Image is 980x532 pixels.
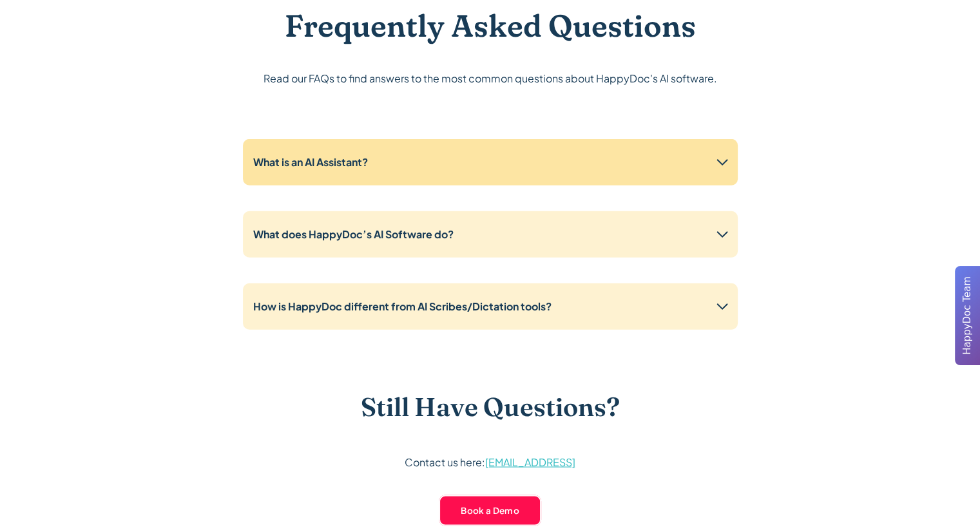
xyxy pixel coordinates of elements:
[485,455,575,468] a: [EMAIL_ADDRESS]
[285,6,696,44] h2: Frequently Asked Questions
[253,227,454,241] strong: What does HappyDoc’s AI Software do?
[439,495,541,526] a: Book a Demo
[253,299,552,313] strong: How is HappyDoc different from AI Scribes/Dictation tools?
[253,155,368,169] strong: What is an AI Assistant?
[361,391,620,422] h3: Still Have Questions?
[264,70,717,88] p: Read our FAQs to find answers to the most common questions about HappyDoc's AI software.
[405,453,575,471] p: Contact us here:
